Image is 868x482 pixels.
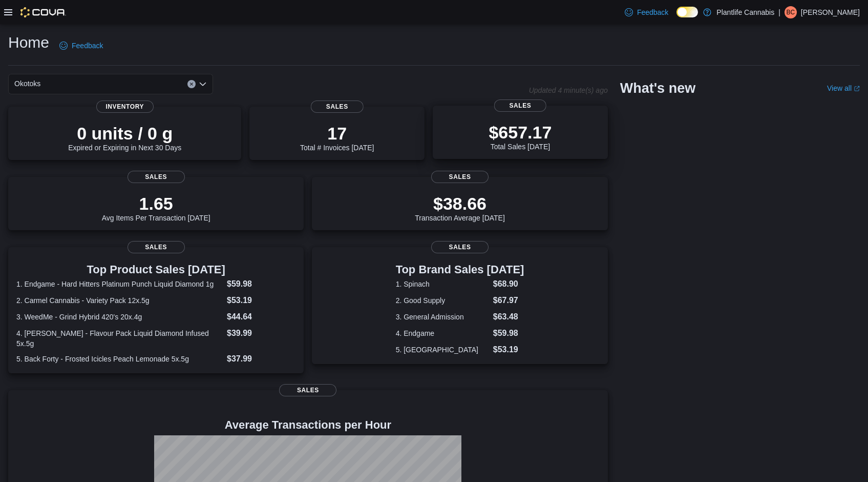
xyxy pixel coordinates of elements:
[187,80,196,88] button: Clear input
[20,7,66,17] img: Cova
[396,295,489,306] dt: 2. Good Supply
[493,327,524,339] dd: $59.98
[493,311,524,323] dd: $63.48
[8,32,49,53] h1: Home
[396,264,524,276] h3: Top Brand Sales [DATE]
[778,6,780,18] p: |
[128,171,185,183] span: Sales
[676,7,698,17] input: Dark Mode
[489,122,552,151] div: Total Sales [DATE]
[227,353,295,365] dd: $37.99
[396,279,489,289] dt: 1. Spinach
[494,99,546,112] span: Sales
[128,241,185,253] span: Sales
[311,101,363,113] span: Sales
[227,278,295,290] dd: $59.98
[16,279,223,289] dt: 1. Endgame - Hard Hitters Platinum Punch Liquid Diamond 1g
[620,80,695,96] h2: What's new
[102,193,210,222] div: Avg Items Per Transaction [DATE]
[396,345,489,355] dt: 5. [GEOGRAPHIC_DATA]
[14,77,40,90] span: Okotoks
[801,6,860,18] p: [PERSON_NAME]
[16,312,223,322] dt: 3. WeedMe - Grind Hybrid 420's 20x.4g
[431,171,489,183] span: Sales
[227,294,295,307] dd: $53.19
[16,354,223,364] dt: 5. Back Forty - Frosted Icicles Peach Lemonade 5x.5g
[415,193,505,214] p: $38.66
[300,123,374,144] p: 17
[854,86,860,92] svg: External link
[493,278,524,290] dd: $68.90
[16,328,223,349] dt: 4. [PERSON_NAME] - Flavour Pack Liquid Diamond Infused 5x.5g
[827,84,860,92] a: View allExternal link
[785,6,797,18] div: Brad Cale
[637,7,668,17] span: Feedback
[415,193,505,222] div: Transaction Average [DATE]
[787,6,795,18] span: BC
[396,312,489,322] dt: 3. General Admission
[16,295,223,306] dt: 2. Carmel Cannabis - Variety Pack 12x.5g
[102,193,210,214] p: 1.65
[493,344,524,356] dd: $53.19
[55,35,107,56] a: Feedback
[96,101,154,113] span: Inventory
[72,41,103,51] span: Feedback
[227,311,295,323] dd: $44.64
[16,264,295,276] h3: Top Product Sales [DATE]
[279,384,336,396] span: Sales
[431,241,489,253] span: Sales
[68,123,181,152] div: Expired or Expiring in Next 30 Days
[227,327,295,339] dd: $39.99
[621,2,672,23] a: Feedback
[396,328,489,338] dt: 4. Endgame
[489,122,552,143] p: $657.17
[529,86,608,94] p: Updated 4 minute(s) ago
[199,80,207,88] button: Open list of options
[716,6,774,18] p: Plantlife Cannabis
[300,123,374,152] div: Total # Invoices [DATE]
[493,294,524,307] dd: $67.97
[16,419,600,431] h4: Average Transactions per Hour
[68,123,181,144] p: 0 units / 0 g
